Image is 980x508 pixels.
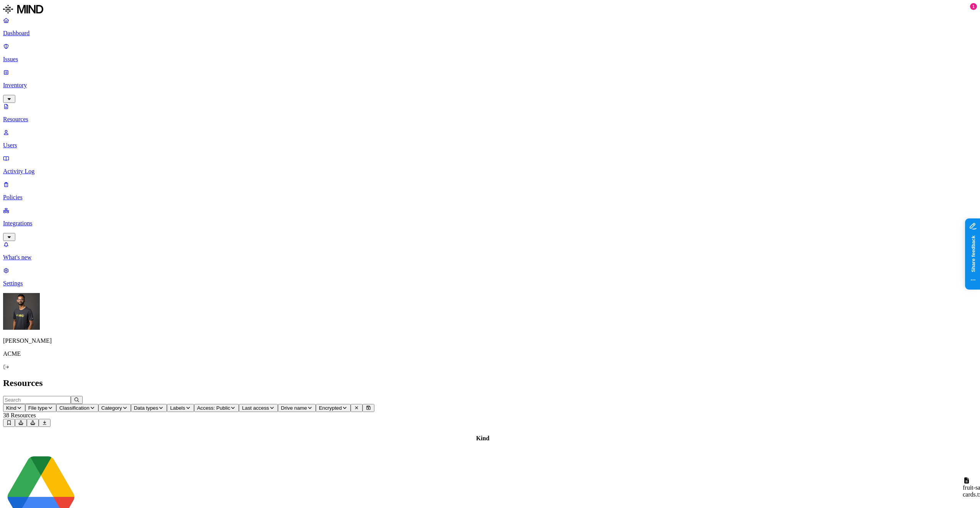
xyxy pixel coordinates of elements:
[3,181,977,201] a: Policies
[3,168,977,175] p: Activity Log
[319,405,342,411] span: Encrypted
[3,103,977,123] a: Resources
[3,207,977,240] a: Integrations
[3,82,977,89] p: Inventory
[170,405,185,411] span: Labels
[59,405,90,411] span: Classification
[4,435,961,442] div: Kind
[3,129,977,149] a: Users
[3,30,977,37] p: Dashboard
[6,405,16,411] span: Kind
[28,405,47,411] span: File type
[3,293,40,330] img: Amit Cohen
[3,155,977,175] a: Activity Log
[3,3,43,15] img: MIND
[281,405,307,411] span: Drive name
[3,378,977,388] h2: Resources
[3,350,977,357] p: ACME
[3,241,977,261] a: What's new
[3,254,977,261] p: What's new
[3,194,977,201] p: Policies
[3,220,977,227] p: Integrations
[101,405,122,411] span: Category
[3,267,977,287] a: Settings
[3,17,977,37] a: Dashboard
[970,3,977,10] div: 1
[3,280,977,287] p: Settings
[3,69,977,102] a: Inventory
[3,56,977,63] p: Issues
[3,142,977,149] p: Users
[242,405,269,411] span: Last access
[134,405,158,411] span: Data types
[3,43,977,63] a: Issues
[3,396,71,404] input: Search
[3,116,977,123] p: Resources
[197,405,230,411] span: Access: Public
[3,412,36,418] span: 38 Resources
[3,3,977,17] a: MIND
